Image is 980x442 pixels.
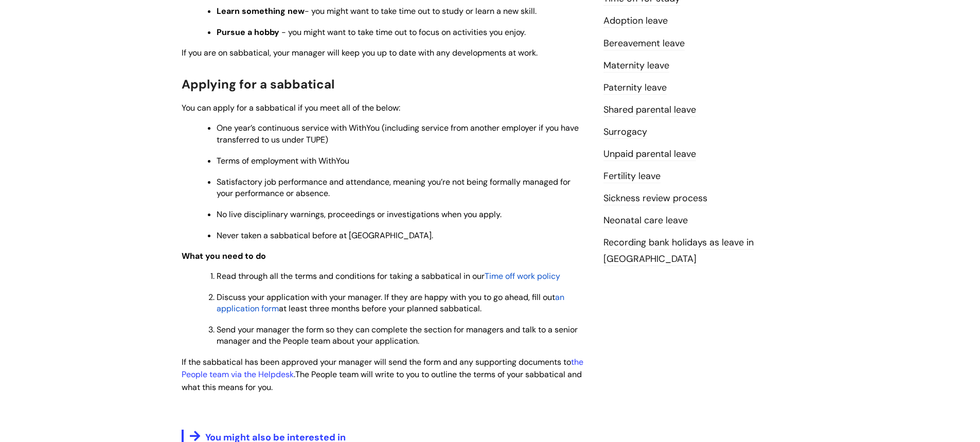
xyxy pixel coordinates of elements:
span: If the sabbatical has been approved your manager will send the form and any supporting documents ... [182,357,583,380]
a: Maternity leave [603,59,669,73]
span: Satisfactory job performance and attendance, meaning you’re not being formally managed for your p... [217,176,571,199]
a: Fertility leave [603,170,661,183]
a: Neonatal care leave [603,214,688,227]
a: Adoption leave [603,14,668,28]
strong: Pursue a hobby [217,27,279,38]
a: Unpaid parental leave [603,148,696,161]
a: Shared parental leave [603,103,696,117]
span: - you might want to take time out to study or learn a new skill. [305,6,537,16]
span: The People team will write to you to outline the terms of your sabbatical and what this means for... [182,369,582,393]
span: Read through all the terms and conditions for taking a sabbatical in our [217,271,485,281]
a: Sickness review process [603,192,707,205]
a: Surrogacy [603,126,647,139]
span: Terms of employment with WithYou [217,155,349,166]
a: Recording bank holidays as leave in [GEOGRAPHIC_DATA] [603,236,754,266]
span: You can apply for a sabbatical if you meet all of the below: [182,102,400,113]
span: What you need to do [182,251,266,261]
span: If you are on sabbatical, your manager will keep you up to date with any developments at work. [182,47,538,58]
a: Paternity leave [603,81,667,95]
span: - you might want to take time out to focus on activities you enjoy. [281,27,526,38]
a: Time off work policy [485,271,560,281]
span: at least three months before your planned sabbatical. [279,303,482,314]
span: Discuss your application with your manager. If they are happy with you to go ahead, fill out [217,292,555,303]
span: One year’s continuous service with WithYou (including service from another employer if you have t... [217,122,579,145]
span: Applying for a sabbatical [182,76,334,92]
span: Never taken a sabbatical before at [GEOGRAPHIC_DATA]. [217,230,433,241]
strong: Learn something new [217,6,305,16]
a: Bereavement leave [603,37,685,50]
a: an application form [217,292,564,314]
span: Send your manager the form so they can complete the section for managers and talk to a senior man... [217,324,578,346]
span: No live disciplinary warnings, proceedings or investigations when you apply. [217,209,502,220]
